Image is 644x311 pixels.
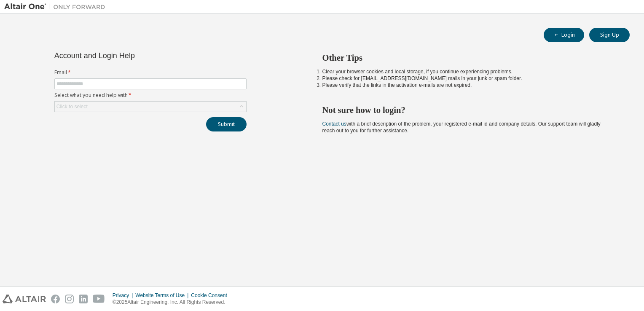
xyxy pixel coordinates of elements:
img: instagram.svg [65,295,74,303]
div: Privacy [113,292,135,299]
img: facebook.svg [51,295,60,303]
li: Please check for [EMAIL_ADDRESS][DOMAIN_NAME] mails in your junk or spam folder. [322,75,615,82]
a: Contact us [322,121,346,127]
div: Cookie Consent [191,292,232,299]
button: Sign Up [589,28,630,42]
button: Login [544,28,584,42]
div: Click to select [55,102,246,112]
img: youtube.svg [93,295,105,303]
p: © 2025 Altair Engineering, Inc. All Rights Reserved. [113,299,232,306]
li: Clear your browser cookies and local storage, if you continue experiencing problems. [322,68,615,75]
img: altair_logo.svg [3,295,46,303]
span: with a brief description of the problem, your registered e-mail id and company details. Our suppo... [322,121,601,134]
h2: Other Tips [322,52,615,63]
li: Please verify that the links in the activation e-mails are not expired. [322,82,615,88]
button: Submit [206,117,247,131]
img: linkedin.svg [79,295,88,303]
div: Website Terms of Use [135,292,191,299]
label: Email [54,69,247,76]
img: Altair One [4,3,110,11]
div: Account and Login Help [54,52,208,59]
div: Click to select [56,103,88,110]
h2: Not sure how to login? [322,105,615,115]
label: Select what you need help with [54,92,247,99]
